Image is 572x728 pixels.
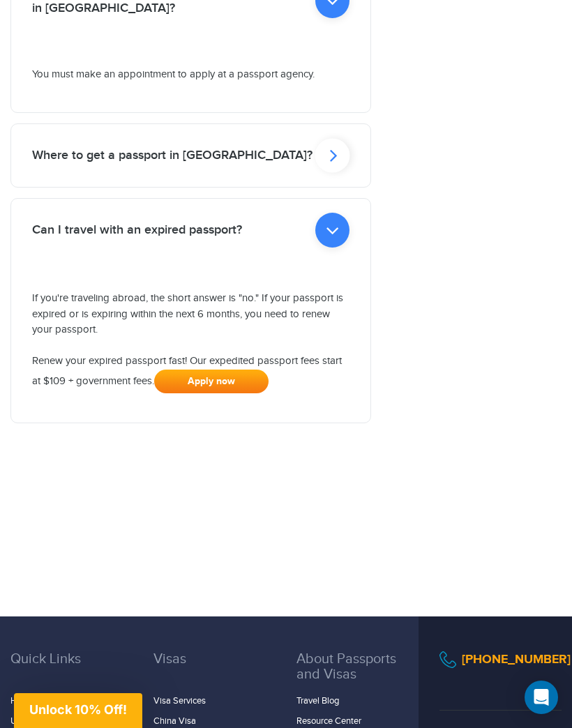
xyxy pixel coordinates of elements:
iframe: fb:comments Facebook Social Plugin [10,434,164,582]
a: Resource Center [296,715,361,727]
div: Unlock 10% Off! [14,693,142,728]
p: You must make an appointment to apply at a passport agency. [32,67,349,83]
h3: Visas [153,651,276,688]
span: Unlock 10% Off! [29,702,127,717]
p: Renew your expired passport fast! Our expedited passport fees start at $109 + government fees. [32,354,349,393]
a: Apply now [154,370,269,393]
a: Visa Services [153,695,206,706]
a: Travel Blog [296,695,339,706]
a: US Passports [10,715,63,727]
h2: Where to get a passport in [GEOGRAPHIC_DATA]? [32,148,313,163]
a: China Visa [153,715,196,727]
p: If you're traveling abroad, the short answer is "no." If your passport is expired or is expiring ... [32,291,349,338]
h3: Quick Links [10,651,133,688]
h3: About Passports and Visas [296,651,419,688]
a: Home Page [10,695,57,706]
div: Open Intercom Messenger [525,681,558,714]
a: [PHONE_NUMBER] [462,652,571,667]
h2: Can I travel with an expired passport? [32,222,242,238]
